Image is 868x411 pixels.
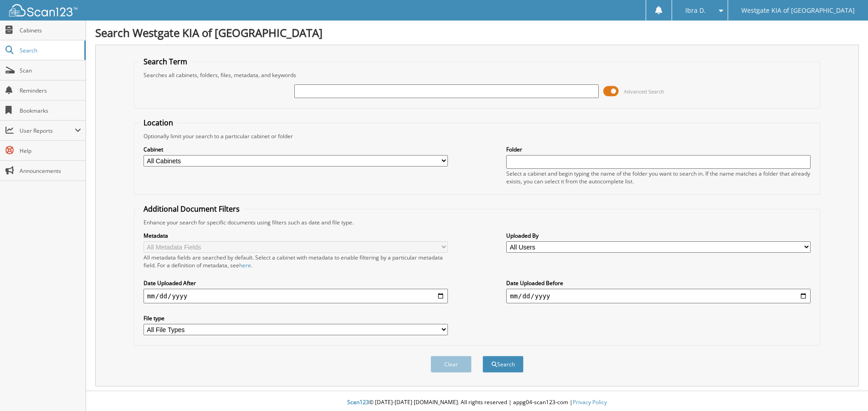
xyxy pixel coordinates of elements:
div: Enhance your search for specific documents using filters such as date and file type. [139,219,815,226]
label: File type [144,314,448,322]
span: Advanced Search [624,88,664,95]
input: end [506,289,811,303]
span: Westgate KIA of [GEOGRAPHIC_DATA] [741,8,855,13]
label: Date Uploaded Before [506,279,811,287]
button: Clear [431,356,472,373]
div: Select a cabinet and begin typing the name of the folder you want to search in. If the name match... [506,170,811,185]
div: Optionally limit your search to a particular cabinet or folder [139,132,815,140]
legend: Search Term [139,57,192,67]
div: Searches all cabinets, folders, files, metadata, and keywords [139,71,815,79]
h1: Search Westgate KIA of [GEOGRAPHIC_DATA] [95,25,859,40]
a: Privacy Policy [573,398,607,406]
legend: Additional Document Filters [139,204,244,214]
img: scan123-logo-white.svg [9,4,77,16]
label: Uploaded By [506,232,811,239]
span: Cabinets [20,26,81,34]
span: Bookmarks [20,107,81,114]
span: Ibra D. [685,8,706,13]
label: Date Uploaded After [144,279,448,287]
div: All metadata fields are searched by default. Select a cabinet with metadata to enable filtering b... [144,254,448,269]
label: Metadata [144,232,448,239]
label: Cabinet [144,146,448,153]
span: User Reports [20,127,75,135]
iframe: Chat Widget [822,367,868,411]
label: Folder [506,146,811,153]
a: here [239,261,251,269]
legend: Location [139,118,178,128]
span: Scan123 [347,398,369,406]
span: Help [20,147,81,155]
span: Search [20,47,80,54]
span: Announcements [20,167,81,175]
button: Search [483,356,524,373]
span: Scan [20,67,81,74]
span: Reminders [20,87,81,94]
input: start [144,289,448,303]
